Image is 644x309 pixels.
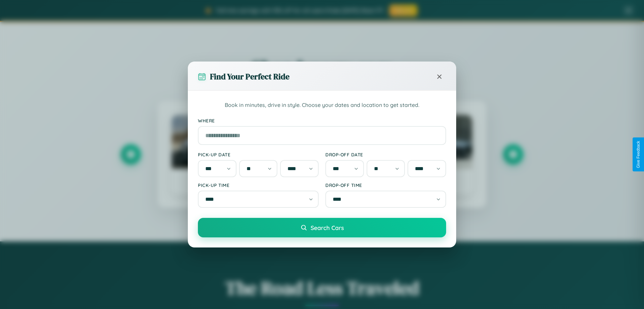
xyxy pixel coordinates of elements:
[198,152,319,157] label: Pick-up Date
[325,152,446,157] label: Drop-off Date
[198,101,446,110] p: Book in minutes, drive in style. Choose your dates and location to get started.
[311,224,344,231] span: Search Cars
[210,71,289,82] h3: Find Your Perfect Ride
[325,182,446,188] label: Drop-off Time
[198,218,446,237] button: Search Cars
[198,118,446,123] label: Where
[198,182,319,188] label: Pick-up Time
